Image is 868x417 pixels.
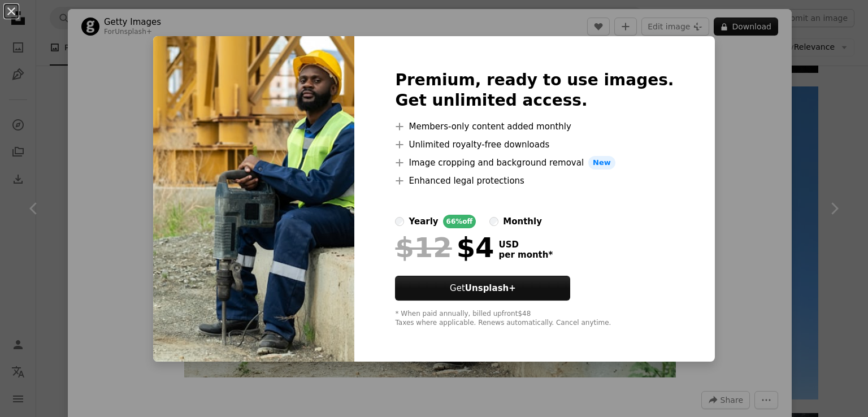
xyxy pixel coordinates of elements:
input: monthly [489,217,498,226]
div: 66% off [443,215,476,228]
div: yearly [409,215,438,228]
div: * When paid annually, billed upfront $48 Taxes where applicable. Renews automatically. Cancel any... [395,310,674,328]
span: per month * [498,250,553,260]
span: New [588,156,615,170]
span: $12 [395,233,452,262]
span: USD [498,240,553,250]
li: Members-only content added monthly [395,120,674,133]
strong: Unsplash+ [465,283,516,293]
li: Image cropping and background removal [395,156,674,170]
input: yearly66%off [395,217,404,226]
li: Unlimited royalty-free downloads [395,138,674,151]
div: monthly [503,215,542,228]
li: Enhanced legal protections [395,174,674,188]
div: $4 [395,233,494,262]
h2: Premium, ready to use images. Get unlimited access. [395,70,674,111]
button: GetUnsplash+ [395,276,570,301]
img: premium_photo-1663013648847-3a4eda2ee3c0 [153,36,354,362]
